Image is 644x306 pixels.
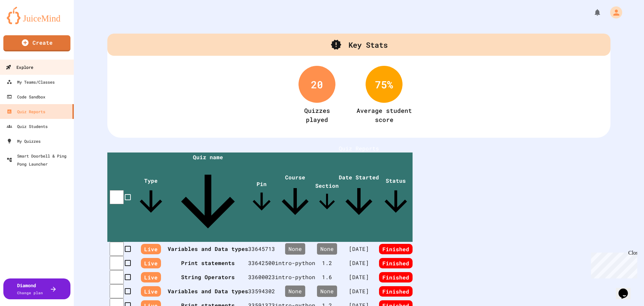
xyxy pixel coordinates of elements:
[315,273,339,281] div: 1 . 6
[7,122,48,130] div: Quiz Students
[366,66,402,103] div: 75 %
[339,242,379,256] td: [DATE]
[339,284,379,298] td: [DATE]
[168,284,248,298] th: Variables and Data types
[7,78,55,86] div: My Teams/Classes
[141,258,161,268] span: Live
[339,174,379,222] span: Date Started
[379,177,413,218] span: Status
[379,286,413,297] span: Finished
[275,273,315,281] div: intro-python
[168,256,248,270] th: Print statements
[7,137,41,145] div: My Quizzes
[248,180,275,215] span: Pin
[315,259,339,267] div: 1 . 2
[299,66,335,103] div: 20
[141,286,161,297] span: Live
[588,250,637,278] iframe: chat widget
[581,7,603,18] div: My Notifications
[275,259,315,267] div: intro-python
[107,144,610,152] h1: Quiz Reports
[304,106,330,124] div: Quizzes played
[275,174,315,222] span: Course
[141,272,161,282] span: Live
[17,282,43,296] div: Diamond
[110,190,124,204] input: select all desserts
[168,270,248,284] th: String Operators
[248,256,275,270] td: 33642500
[339,270,379,284] td: [DATE]
[603,5,624,20] div: My Account
[134,177,168,218] span: Type
[248,270,275,284] td: 33600023
[248,242,275,256] td: 33645713
[379,244,413,254] span: Finished
[3,3,46,43] div: Chat with us now!Close
[6,63,33,72] div: Explore
[3,278,70,299] button: DiamondChange plan
[285,243,305,255] div: None
[616,279,637,299] iframe: chat widget
[17,290,43,295] span: Change plan
[107,34,610,56] div: Key Stats
[379,258,413,268] span: Finished
[7,7,67,24] img: logo-orange.svg
[356,106,413,124] div: Average student score
[285,286,305,297] div: None
[317,243,337,255] div: None
[379,272,413,282] span: Finished
[317,286,337,297] div: None
[248,284,275,298] td: 33594302
[141,244,161,254] span: Live
[7,107,45,116] div: Quiz Reports
[168,242,248,256] th: Variables and Data types
[7,93,45,101] div: Code Sandbox
[315,182,339,213] span: Section
[7,152,71,168] div: Smart Doorbell & Ping Pong Launcher
[168,154,248,242] span: Quiz name
[339,256,379,270] td: [DATE]
[3,35,70,51] a: Create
